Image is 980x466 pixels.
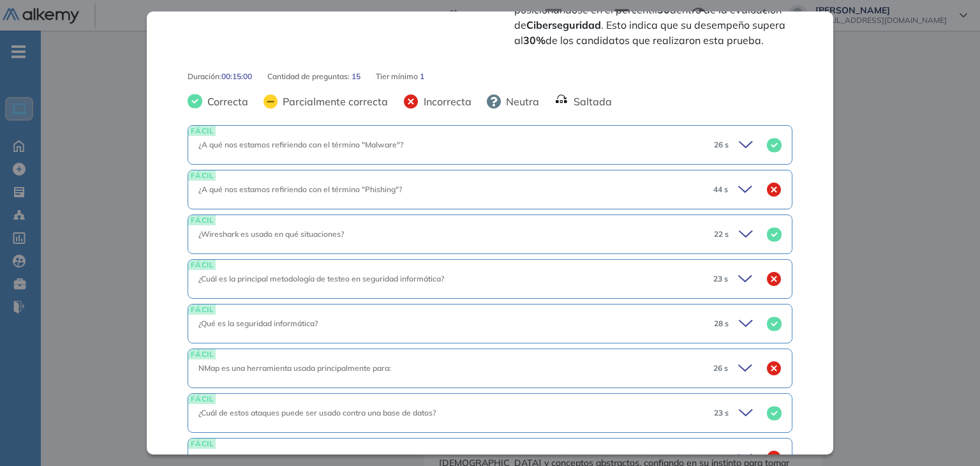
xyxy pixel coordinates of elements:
[714,139,729,151] span: 26 s
[188,170,216,180] span: FÁCIL
[657,3,670,16] strong: 30
[713,452,728,463] span: 23 s
[714,229,729,240] span: 22 s
[713,363,728,374] span: 26 s
[188,304,216,314] span: FÁCIL
[202,94,248,109] span: Correcta
[188,349,216,359] span: FÁCIL
[714,318,729,329] span: 28 s
[221,71,252,82] span: 00:15:00
[278,94,388,109] span: Parcialmente correcta
[198,319,318,328] span: ¿Qué es la seguridad informática?
[198,408,436,417] span: ¿Cuál de estos ataques puede ser usado contra una base de datos?
[188,71,221,82] span: Duración :
[188,394,216,403] span: FÁCIL
[501,94,539,109] span: Neutra
[198,453,449,462] span: ¿Qué rol cumplen las funciones de [PERSON_NAME] en la criptografía?
[198,363,391,373] span: NMap es una herramienta usada principalmente para:
[188,260,216,269] span: FÁCIL
[523,34,546,47] strong: 30%
[714,407,729,419] span: 23 s
[198,274,444,283] span: ¿Cuál es la principal metodología de testeo en seguridad informática?
[713,273,728,285] span: 23 s
[352,71,360,82] span: 15
[420,71,424,82] span: 1
[526,19,601,31] strong: Ciberseguridad
[198,184,402,194] span: ¿A qué nos estamos refiriendo con el término "Phishing"?
[713,184,728,195] span: 44 s
[188,215,216,225] span: FÁCIL
[376,71,420,82] span: Tier mínimo
[419,94,471,109] span: Incorrecta
[188,439,216,448] span: FÁCIL
[198,140,403,149] span: ¿A qué nos estamos refiriendo con el término "Malware"?
[267,71,352,82] span: Cantidad de preguntas:
[568,94,612,109] span: Saltada
[198,229,344,239] span: ¿Wireshark es usado en qué situaciones?
[188,126,216,135] span: FÁCIL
